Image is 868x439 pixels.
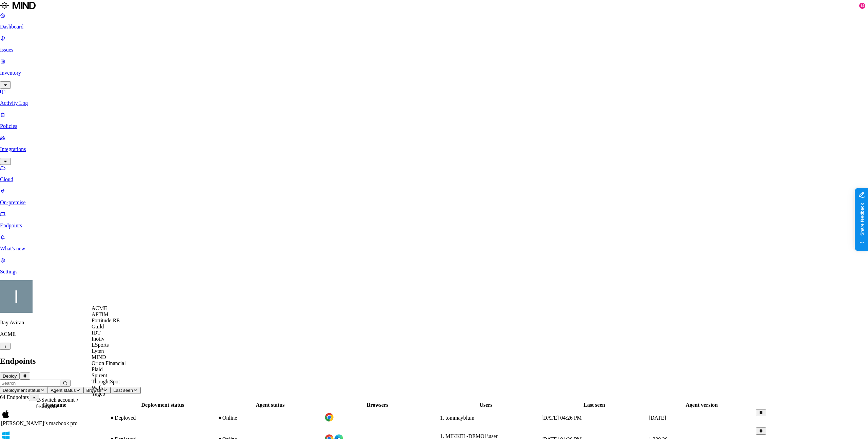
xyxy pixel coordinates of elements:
[92,305,107,311] span: ACME
[432,402,540,408] div: Users
[110,415,216,421] div: Deployed
[86,388,103,393] span: Browser
[217,402,323,408] div: Agent status
[51,388,76,393] span: Agent status
[324,413,334,422] img: chrome.svg
[446,433,498,439] span: MIKKEL-DEMO1\user
[541,415,582,421] span: [DATE] 04:26 PM
[92,324,104,329] span: Guild
[541,402,647,408] div: Last seen
[446,415,474,421] span: tommayblum
[92,348,104,354] span: Lyten
[92,354,106,360] span: MIND
[92,342,109,348] span: LSports
[1,402,108,408] div: Hostname
[92,379,120,384] span: ThoughtSpot
[859,3,865,9] div: 14
[649,402,755,408] div: Agent version
[92,373,107,378] span: Spirent
[92,391,105,397] span: Yageo
[41,397,75,403] span: Switch account
[92,330,101,336] span: IDT
[36,403,80,409] div: Logout
[92,336,104,342] span: Inotiv
[92,360,126,366] span: Orion Financial
[92,318,120,323] span: Fortitude RE
[3,388,40,393] span: Deployment status
[649,415,666,421] span: [DATE]
[324,402,431,408] div: Browsers
[217,415,323,421] div: Online
[92,311,108,317] span: APTIM
[110,402,216,408] div: Deployment status
[1,409,11,419] img: macos.svg
[1,420,78,426] span: [PERSON_NAME]’s macbook pro
[92,385,105,390] span: Wafra
[92,366,103,372] span: Plaid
